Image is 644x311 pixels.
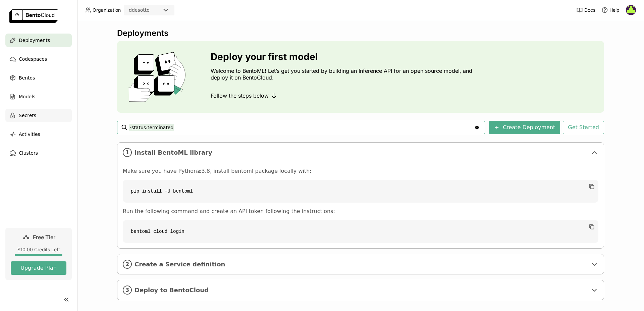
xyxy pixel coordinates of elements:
code: pip install -U bentoml [123,180,598,203]
span: Free Tier [33,234,55,241]
span: Install BentoML library [135,149,588,156]
a: Secrets [5,109,72,122]
span: Deploy to BentoCloud [135,287,588,294]
p: Welcome to BentoML! Let’s get you started by building an Inference API for an open source model, ... [211,67,476,81]
a: Docs [576,7,595,13]
a: Deployments [5,34,72,47]
a: Models [5,90,72,103]
div: 2Create a Service definition [117,254,604,274]
div: Help [601,7,620,13]
i: 3 [123,286,132,295]
h3: Deploy your first model [211,51,476,62]
button: Get Started [563,121,604,134]
i: 1 [123,148,132,157]
span: Follow the steps below [211,92,269,99]
a: Activities [5,127,72,141]
code: bentoml cloud login [123,220,598,243]
img: cover onboarding [122,52,195,102]
input: Search [129,122,474,133]
span: Organization [93,7,121,13]
span: Clusters [19,149,38,157]
div: ddesotto [129,7,150,13]
img: Diego de Sotto [626,5,636,15]
input: Selected ddesotto. [150,7,151,14]
div: $10.00 Credits Left [11,247,66,253]
span: Docs [584,7,595,13]
img: logo [9,9,58,23]
span: Activities [19,130,40,138]
span: Models [19,93,35,101]
span: Deployments [19,36,50,44]
button: Create Deployment [489,121,560,134]
span: Create a Service definition [135,261,588,268]
button: Upgrade Plan [11,261,66,275]
div: Deployments [117,28,604,38]
span: Secrets [19,111,36,119]
p: Run the following command and create an API token following the instructions: [123,208,598,215]
svg: Clear value [474,125,480,130]
p: Make sure you have Python≥3.8, install bentoml package locally with: [123,168,598,174]
i: 2 [123,260,132,269]
a: Codespaces [5,52,72,66]
span: Bentos [19,74,35,82]
span: Help [609,7,620,13]
a: Clusters [5,146,72,160]
a: Bentos [5,71,72,85]
div: 3Deploy to BentoCloud [117,280,604,300]
span: Codespaces [19,55,47,63]
div: 1Install BentoML library [117,143,604,162]
a: Free Tier$10.00 Credits LeftUpgrade Plan [5,228,72,280]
